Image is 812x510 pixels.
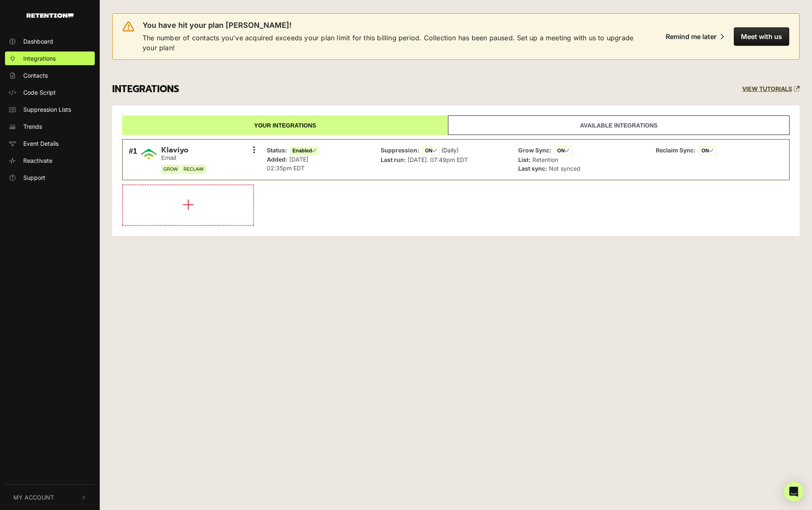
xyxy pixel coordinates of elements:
span: GROW [161,165,180,174]
a: Dashboard [5,34,95,48]
span: Retention [532,156,558,163]
small: Email [161,154,206,162]
span: My Account [13,493,54,502]
span: RECLAIM [182,165,206,174]
span: ON [423,146,440,155]
span: Not synced [549,165,581,172]
strong: Added: [267,156,288,163]
a: Event Details [5,137,95,150]
button: My Account [5,485,95,510]
span: Reactivate [23,156,52,165]
div: #1 [129,146,137,174]
span: Code Script [23,88,56,97]
a: Integrations [5,51,95,65]
a: Suppression Lists [5,103,95,116]
img: Klaviyo [140,146,157,162]
span: Klaviyo [161,146,206,155]
a: Contacts [5,69,95,82]
span: [DATE] 02:35pm EDT [267,156,308,172]
a: Trends [5,120,95,133]
span: Trends [23,122,42,131]
a: Available integrations [448,115,790,135]
div: Remind me later [666,32,716,41]
span: You have hit your plan [PERSON_NAME]! [143,20,292,30]
div: Open Intercom Messenger [784,482,804,502]
a: VIEW TUTORIALS [742,86,800,93]
span: Integrations [23,54,56,63]
span: Contacts [23,71,48,80]
a: Your integrations [122,115,448,135]
strong: Reclaim Sync: [656,147,696,154]
strong: List: [518,156,531,163]
span: ON [555,146,572,155]
button: Meet with us [734,27,789,46]
img: Retention.com [27,13,74,18]
strong: Status: [267,147,287,154]
strong: Last sync: [518,165,547,172]
span: (Daily) [441,147,459,154]
span: Support [23,173,45,182]
span: Event Details [23,139,59,148]
span: Suppression Lists [23,105,71,114]
h3: INTEGRATIONS [112,83,179,95]
strong: Suppression: [381,147,419,154]
strong: Grow Sync: [518,147,551,154]
a: Code Script [5,86,95,99]
span: [DATE]. 07:49pm EDT [408,156,468,163]
span: The number of contacts you've acquired exceeds your plan limit for this billing period. Collectio... [143,33,634,53]
button: Remind me later [659,27,731,46]
strong: Last run: [381,156,406,163]
a: Reactivate [5,154,95,167]
span: ON [699,146,716,155]
span: Dashboard [23,37,53,46]
span: Enabled [290,147,319,155]
a: Support [5,171,95,184]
